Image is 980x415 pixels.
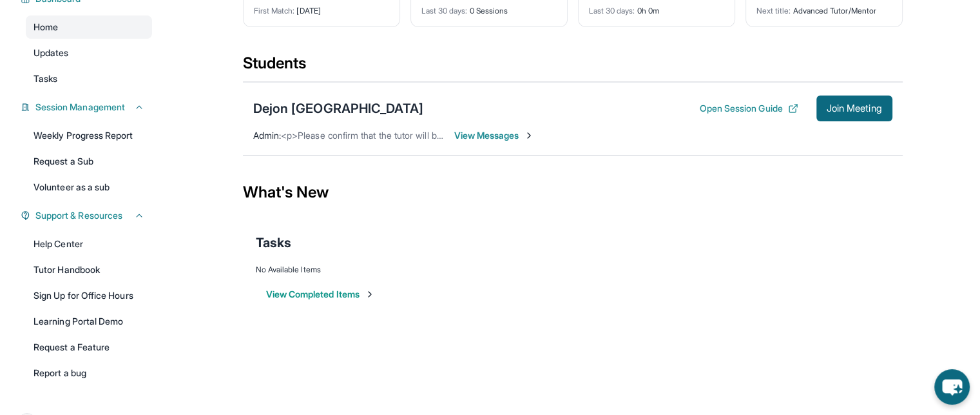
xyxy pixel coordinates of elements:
a: Tasks [26,67,152,90]
a: Request a Sub [26,150,152,173]
span: Join Meeting [827,105,882,112]
a: Updates [26,41,152,65]
span: First Match : [254,6,295,15]
span: Home [34,21,58,34]
span: Next title : [756,6,791,15]
button: Join Meeting [816,96,892,121]
span: Tasks [34,72,57,85]
span: Updates [34,46,69,59]
span: Tasks [256,234,291,252]
div: What's New [243,164,903,221]
a: Tutor Handbook [26,258,152,281]
span: Last 30 days : [421,6,468,15]
button: View Completed Items [266,288,375,301]
a: Sign Up for Office Hours [26,284,152,307]
a: Learning Portal Demo [26,310,152,333]
button: chat-button [934,369,970,405]
div: Students [243,53,903,81]
div: No Available Items [256,265,890,275]
a: Request a Feature [26,336,152,359]
span: Admin : [253,130,281,141]
a: Report a bug [26,361,152,385]
span: Support & Resources [35,209,122,222]
span: <p>Please confirm that the tutor will be able to attend your first assigned meeting time before j... [281,130,746,141]
span: View Messages [454,129,535,142]
button: Support & Resources [30,209,144,222]
span: Session Management [35,101,125,114]
a: Volunteer as a sub [26,176,152,199]
a: Help Center [26,232,152,256]
div: Dejon [GEOGRAPHIC_DATA] [253,99,423,117]
button: Session Management [30,101,144,114]
a: Home [26,15,152,39]
button: Open Session Guide [699,102,798,115]
span: Last 30 days : [589,6,635,15]
img: Chevron-Right [524,130,534,141]
a: Weekly Progress Report [26,124,152,147]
